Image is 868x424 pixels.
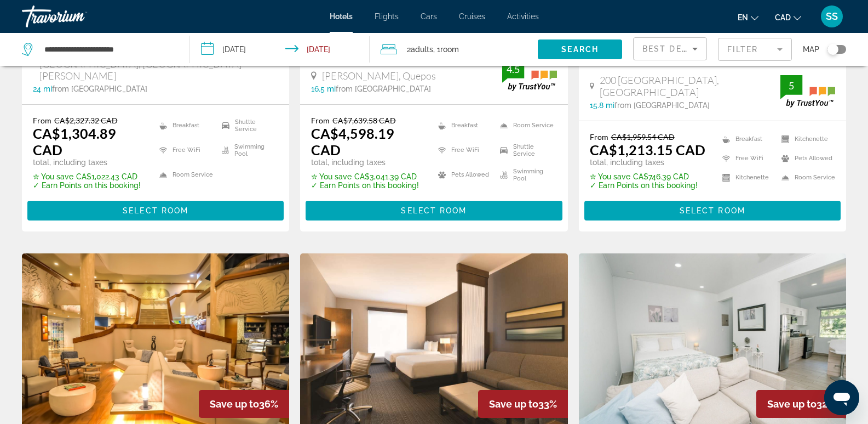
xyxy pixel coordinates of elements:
[775,9,801,25] button: Change currency
[478,390,568,418] div: 33%
[336,84,431,93] span: from [GEOGRAPHIC_DATA]
[642,44,699,53] span: Best Deals
[561,45,599,54] span: Search
[322,70,436,82] span: [PERSON_NAME], Quepos
[433,165,495,184] li: Pets Allowed
[611,132,675,142] del: CA$1,959.54 CAD
[818,5,846,28] button: User Menu
[776,171,835,184] li: Room Service
[33,84,52,93] span: 24 mi
[33,172,146,181] p: CA$1,022.43 CAD
[306,203,562,215] a: Select Room
[33,158,146,167] p: total, including taxes
[680,206,745,215] span: Select Room
[776,132,835,146] li: Kitchenette
[614,101,710,110] span: from [GEOGRAPHIC_DATA]
[154,165,216,184] li: Room Service
[600,74,780,98] span: 200 [GEOGRAPHIC_DATA], [GEOGRAPHIC_DATA]
[311,172,352,181] span: ✮ You save
[33,116,51,125] span: From
[590,181,705,190] p: ✓ Earn Points on this booking!
[401,206,467,215] span: Select Room
[33,172,73,181] span: ✮ You save
[330,12,353,21] a: Hotels
[495,140,556,160] li: Shuttle Service
[154,140,216,160] li: Free WiFi
[411,45,433,54] span: Adults
[718,37,792,61] button: Filter
[459,12,485,21] a: Cruises
[311,172,424,181] p: CA$3,041.39 CAD
[311,158,424,167] p: total, including taxes
[22,2,131,31] a: Travorium
[370,33,538,66] button: Travelers: 2 adults, 0 children
[717,171,776,184] li: Kitchenette
[502,63,524,76] div: 4.5
[216,140,278,160] li: Swimming Pool
[27,203,284,215] a: Select Room
[311,84,336,93] span: 16.5 mi
[433,42,459,57] span: , 1
[33,181,146,190] p: ✓ Earn Points on this booking!
[780,75,835,108] img: trustyou-badge.svg
[433,116,495,135] li: Breakfast
[717,132,776,146] li: Breakfast
[190,33,369,66] button: Check-in date: Feb 9, 2026 Check-out date: Feb 16, 2026
[311,116,330,125] span: From
[738,13,748,22] span: en
[332,116,396,125] del: CA$7,639.58 CAD
[819,44,846,54] button: Toggle map
[642,42,698,55] mat-select: Sort by
[33,125,116,158] ins: CA$1,304.89 CAD
[311,125,394,158] ins: CA$4,598.19 CAD
[154,116,216,135] li: Breakfast
[824,380,859,415] iframe: Button to launch messaging window
[495,165,556,184] li: Swimming Pool
[584,201,841,221] button: Select Room
[776,151,835,165] li: Pets Allowed
[775,13,791,22] span: CAD
[407,42,433,57] span: 2
[199,390,289,418] div: 36%
[826,11,838,22] span: SS
[738,9,758,25] button: Change language
[216,116,278,135] li: Shuttle Service
[489,398,538,410] span: Save up to
[507,12,539,21] a: Activities
[767,398,817,410] span: Save up to
[502,59,557,91] img: trustyou-badge.svg
[584,203,841,215] a: Select Room
[306,201,562,221] button: Select Room
[590,172,630,181] span: ✮ You save
[780,79,802,92] div: 5
[756,390,846,418] div: 32%
[421,12,437,21] a: Cars
[590,142,705,158] ins: CA$1,213.15 CAD
[123,206,188,215] span: Select Room
[433,140,495,160] li: Free WiFi
[590,158,705,167] p: total, including taxes
[590,132,608,142] span: From
[538,39,622,59] button: Search
[54,116,118,125] del: CA$2,327.32 CAD
[27,201,284,221] button: Select Room
[440,45,459,54] span: Room
[52,84,147,93] span: from [GEOGRAPHIC_DATA]
[590,101,614,110] span: 15.8 mi
[311,181,424,190] p: ✓ Earn Points on this booking!
[803,42,819,57] span: Map
[210,398,259,410] span: Save up to
[717,151,776,165] li: Free WiFi
[590,172,705,181] p: CA$746.39 CAD
[375,12,399,21] a: Flights
[495,116,556,135] li: Room Service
